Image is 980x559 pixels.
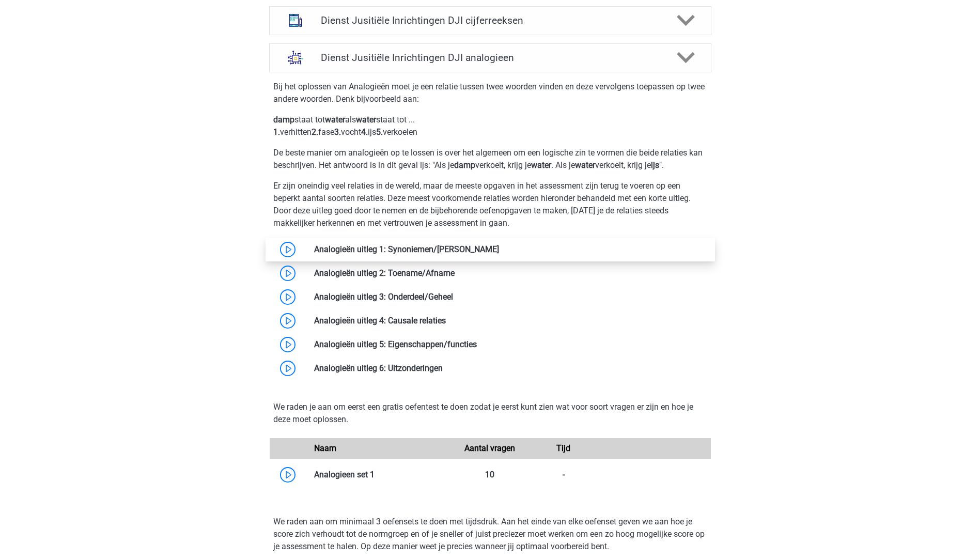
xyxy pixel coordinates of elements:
b: 4. [361,127,368,137]
b: water [531,160,551,170]
p: We raden je aan om eerst een gratis oefentest te doen zodat je eerst kunt zien wat voor soort vra... [273,401,707,426]
b: 2. [312,127,318,137]
p: Er zijn oneindig veel relaties in de wereld, maar de meeste opgaven in het assessment zijn terug ... [273,180,707,229]
div: Naam [306,442,454,455]
b: water [356,115,376,125]
p: De beste manier om analogieën op te lossen is over het algemeen om een logische zin te vormen die... [273,147,707,172]
b: damp [273,115,294,125]
div: Analogieën uitleg 2: Toename/Afname [306,267,711,279]
div: Analogieën uitleg 6: Uitzonderingen [306,362,711,375]
b: 3. [334,127,341,137]
a: cijferreeksen Dienst Jusitiële Inrichtingen DJI cijferreeksen [265,6,715,35]
div: Analogieën uitleg 4: Causale relaties [306,315,711,327]
div: Analogieën uitleg 3: Onderdeel/Geheel [306,291,711,303]
b: water [575,160,595,170]
div: Tijd [527,442,600,455]
img: cijferreeksen [282,7,309,34]
b: water [325,115,345,125]
p: We raden aan om minimaal 3 oefensets te doen met tijdsdruk. Aan het einde van elke oefenset geven... [273,516,707,553]
p: staat tot als staat tot ... verhitten fase vocht ijs verkoelen [273,114,707,138]
div: Analogieën uitleg 5: Eigenschappen/functies [306,338,711,351]
b: 5. [376,127,383,137]
h4: Dienst Jusitiële Inrichtingen DJI cijferreeksen [321,14,659,26]
b: ijs [651,160,659,170]
p: Bij het oplossen van Analogieën moet je een relatie tussen twee woorden vinden en deze vervolgens... [273,81,707,105]
div: Analogieën uitleg 1: Synoniemen/[PERSON_NAME] [306,243,711,256]
b: 1. [273,127,280,137]
div: Aantal vragen [453,442,526,455]
a: analogieen Dienst Jusitiële Inrichtingen DJI analogieen [265,43,715,72]
h4: Dienst Jusitiële Inrichtingen DJI analogieen [321,52,659,64]
b: damp [454,160,475,170]
div: Analogieen set 1 [306,469,454,481]
img: analogieen [282,44,309,71]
